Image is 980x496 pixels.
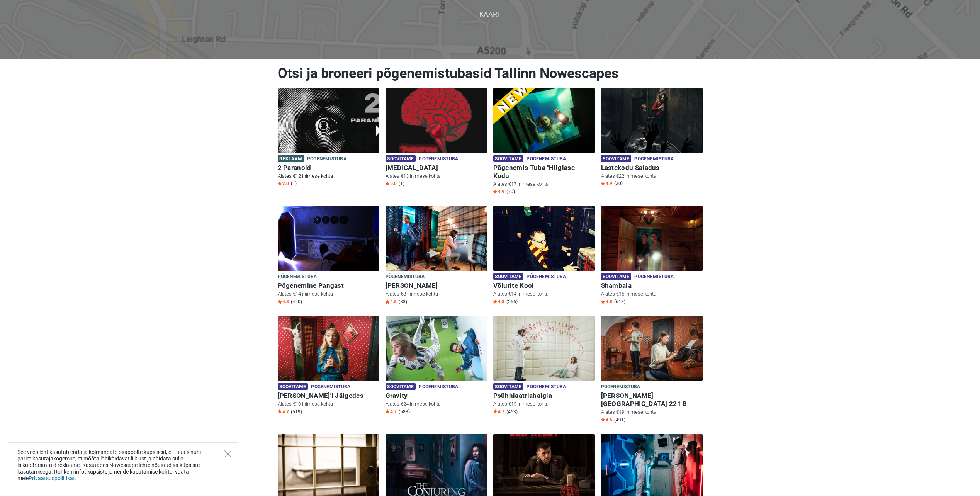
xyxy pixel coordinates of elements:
[493,181,595,188] p: Alates €17 inimese kohta
[601,88,703,153] img: Lastekodu Saladus
[493,88,595,197] a: Põgenemis Tuba "Hiiglase Kodu" Soovitame Põgenemistuba Põgenemis Tuba "Hiiglase Kodu" Alates €17 ...
[601,164,703,172] h6: Lastekodu Saladus
[29,475,75,481] a: Privaatsuspoliitikat
[278,182,282,185] img: Star
[278,206,379,306] a: Põgenemine Pangast Põgenemistuba Põgenemine Pangast Alates €14 inimese kohta Star4.8 (420)
[399,409,410,415] span: (583)
[386,173,487,180] p: Alates €13 inimese kohta
[386,273,425,281] span: Põgenemistuba
[601,299,612,305] span: 4.8
[527,155,566,163] span: Põgenemistuba
[311,383,350,391] span: Põgenemistuba
[493,206,595,306] a: Võlurite Kool Soovitame Põgenemistuba Võlurite Kool Alates €14 inimese kohta Star4.8 (256)
[278,316,379,416] a: Alice'i Jälgedes Soovitame Põgenemistuba [PERSON_NAME]'i Jälgedes Alates €19 inimese kohta Star4....
[386,409,389,413] img: Star
[601,182,605,185] img: Star
[601,290,703,297] p: Alates €15 inimese kohta
[614,299,625,305] span: (618)
[278,180,289,187] span: 2.0
[291,409,302,415] span: (519)
[278,392,379,400] h6: [PERSON_NAME]'i Jälgedes
[493,189,504,195] span: 4.9
[493,300,497,304] img: Star
[601,155,632,162] span: Soovitame
[493,273,524,280] span: Soovitame
[614,180,623,187] span: (30)
[493,299,504,305] span: 4.8
[386,88,487,189] a: Paranoia Soovitame Põgenemistuba [MEDICAL_DATA] Alates €13 inimese kohta Star5.0 (1)
[386,401,487,408] p: Alates €24 inimese kohta
[307,155,346,163] span: Põgenemistuba
[386,290,487,297] p: Alates €8 inimese kohta
[386,180,397,187] span: 5.0
[527,273,566,281] span: Põgenemistuba
[386,206,487,306] a: Sherlock Holmes Põgenemistuba [PERSON_NAME] Alates €8 inimese kohta Star4.8 (83)
[527,383,566,391] span: Põgenemistuba
[601,316,703,381] img: Baker Street 221 B
[601,418,605,421] img: Star
[8,442,239,488] div: See veebileht kasutab enda ja kolmandate osapoolte küpsiseid, et tuua sinuni parim kasutajakogemu...
[278,409,282,413] img: Star
[601,282,703,290] h6: Shambala
[278,383,308,390] span: Soovitame
[386,282,487,290] h6: [PERSON_NAME]
[278,401,379,408] p: Alates €19 inimese kohta
[278,300,282,304] img: Star
[601,300,605,304] img: Star
[601,206,703,306] a: Shambala Soovitame Põgenemistuba Shambala Alates €15 inimese kohta Star4.8 (618)
[601,409,703,416] p: Alates €19 inimese kohta
[506,299,518,305] span: (256)
[506,189,515,195] span: (70)
[278,316,379,381] img: Alice'i Jälgedes
[386,383,416,390] span: Soovitame
[278,88,379,153] img: 2 Paranoid
[601,383,640,391] span: Põgenemistuba
[278,299,289,305] span: 4.8
[278,206,379,271] img: Põgenemine Pangast
[278,273,317,281] span: Põgenemistuba
[601,392,703,408] h6: [PERSON_NAME][GEOGRAPHIC_DATA] 221 B
[493,401,595,408] p: Alates €19 inimese kohta
[601,180,612,187] span: 4.9
[386,299,397,305] span: 4.8
[493,409,497,413] img: Star
[419,155,458,163] span: Põgenemistuba
[493,282,595,290] h6: Võlurite Kool
[386,206,487,271] img: Sherlock Holmes
[278,409,289,415] span: 4.7
[601,173,703,180] p: Alates €22 inimese kohta
[386,409,397,415] span: 4.7
[224,450,231,457] button: Close
[386,316,487,416] a: Gravity Soovitame Põgenemistuba Gravity Alates €24 inimese kohta Star4.7 (583)
[601,273,632,280] span: Soovitame
[493,164,595,180] h6: Põgenemis Tuba "Hiiglase Kodu"
[386,300,389,304] img: Star
[634,273,674,281] span: Põgenemistuba
[419,383,458,391] span: Põgenemistuba
[493,88,595,153] img: Põgenemis Tuba "Hiiglase Kodu"
[386,88,487,153] img: Paranoia
[493,392,595,400] h6: Psühhiaatriahaigla
[278,290,379,297] p: Alates €14 inimese kohta
[493,409,504,415] span: 4.7
[493,190,497,194] img: Star
[493,316,595,381] img: Psühhiaatriahaigla
[278,173,379,180] p: Alates €12 inimese kohta
[399,299,407,305] span: (83)
[601,417,612,423] span: 4.6
[386,392,487,400] h6: Gravity
[386,316,487,381] img: Gravity
[493,206,595,271] img: Võlurite Kool
[386,155,416,162] span: Soovitame
[614,417,625,423] span: (491)
[386,182,389,185] img: Star
[278,155,304,162] span: Reklaam
[291,180,297,187] span: (1)
[278,282,379,290] h6: Põgenemine Pangast
[493,155,524,162] span: Soovitame
[493,290,595,297] p: Alates €14 inimese kohta
[506,409,518,415] span: (463)
[399,180,404,187] span: (1)
[601,206,703,271] img: Shambala
[493,316,595,416] a: Psühhiaatriahaigla Soovitame Põgenemistuba Psühhiaatriahaigla Alates €19 inimese kohta Star4.7 (463)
